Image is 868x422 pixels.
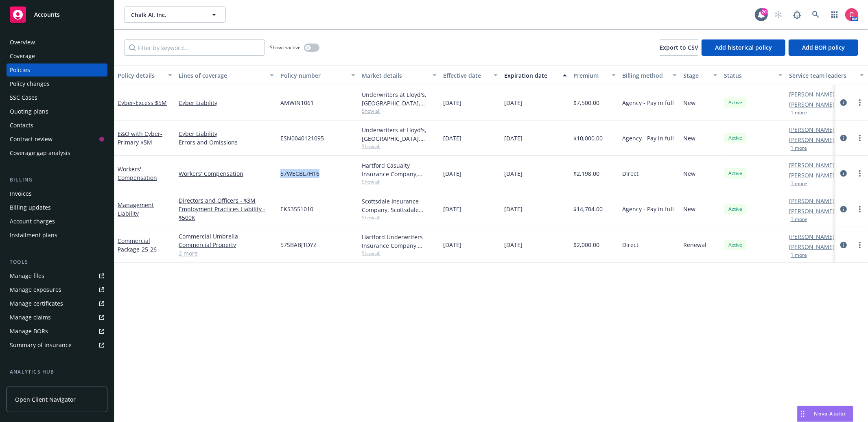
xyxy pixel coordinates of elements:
[504,134,523,142] span: [DATE]
[798,406,808,422] div: Drag to move
[118,71,163,80] div: Policy details
[10,201,51,214] div: Billing updates
[7,146,107,160] a: Coverage gap analysis
[179,205,274,222] a: Employment Practices Liability - $500K
[443,169,461,178] span: [DATE]
[761,8,768,15] div: 20
[727,134,743,142] span: Active
[855,133,865,143] a: more
[504,205,523,213] span: [DATE]
[10,146,70,160] div: Coverage gap analysis
[7,368,107,376] div: Analytics hub
[839,133,848,143] a: circleInformation
[443,241,461,249] span: [DATE]
[727,99,743,106] span: Active
[573,169,599,178] span: $2,198.00
[362,178,437,185] span: Show all
[118,237,157,253] a: Commercial Package
[573,134,603,142] span: $10,000.00
[7,36,107,49] a: Overview
[7,77,107,90] a: Policy changes
[826,7,843,23] a: Switch app
[855,240,865,250] a: more
[7,229,107,242] a: Installment plans
[789,71,855,80] div: Service team leaders
[7,339,107,352] a: Summary of insurance
[789,136,835,144] a: [PERSON_NAME]
[789,207,835,215] a: [PERSON_NAME]
[440,66,501,85] button: Effective date
[362,233,437,250] div: Hartford Underwriters Insurance Company, Hartford Insurance Group
[839,240,848,250] a: circleInformation
[179,196,274,205] a: Directors and Officers - $3M
[680,66,721,85] button: Stage
[797,406,853,422] button: Nova Assist
[789,90,835,98] a: [PERSON_NAME]
[702,39,785,56] button: Add historical policy
[280,169,319,178] span: 57WECBL7H16
[10,133,52,146] div: Contract review
[280,98,314,107] span: AMWIN1061
[7,176,107,184] div: Billing
[770,7,787,23] a: Start snowing
[622,169,638,178] span: Direct
[504,241,523,249] span: [DATE]
[789,171,835,179] a: [PERSON_NAME]
[7,258,107,266] div: Tools
[277,66,359,85] button: Policy number
[808,7,824,23] a: Search
[7,283,107,296] a: Manage exposures
[683,241,706,249] span: Renewal
[10,325,48,338] div: Manage BORs
[504,169,523,178] span: [DATE]
[179,129,274,138] a: Cyber Liability
[845,8,858,21] img: photo
[721,66,786,85] button: Status
[814,410,846,417] span: Nova Assist
[789,243,835,251] a: [PERSON_NAME]
[791,181,807,186] button: 1 more
[114,66,175,85] button: Policy details
[501,66,570,85] button: Expiration date
[10,379,77,392] div: Loss summary generator
[7,269,107,282] a: Manage files
[7,63,107,77] a: Policies
[362,71,428,80] div: Market details
[443,71,489,80] div: Effective date
[504,98,523,107] span: [DATE]
[118,165,157,181] a: Workers' Compensation
[7,379,107,392] a: Loss summary generator
[573,98,599,107] span: $7,500.00
[179,241,274,249] a: Commercial Property
[10,269,44,282] div: Manage files
[855,204,865,214] a: more
[443,134,461,142] span: [DATE]
[727,170,743,177] span: Active
[443,205,461,213] span: [DATE]
[789,161,835,169] a: [PERSON_NAME]
[727,241,743,249] span: Active
[789,197,835,205] a: [PERSON_NAME]
[839,98,848,107] a: circleInformation
[15,395,76,404] span: Open Client Navigator
[124,39,265,56] input: Filter by keyword...
[789,100,835,109] a: [PERSON_NAME]
[7,119,107,132] a: Contacts
[7,105,107,118] a: Quoting plans
[270,44,301,51] span: Show inactive
[619,66,680,85] button: Billing method
[7,3,107,26] a: Accounts
[7,325,107,338] a: Manage BORs
[10,105,48,118] div: Quoting plans
[7,91,107,104] a: SSC Cases
[622,134,674,142] span: Agency - Pay in full
[7,297,107,310] a: Manage certificates
[683,134,695,142] span: New
[280,205,313,213] span: EKS3551010
[789,7,805,23] a: Report a Bug
[179,138,274,146] a: Errors and Omissions
[10,229,57,242] div: Installment plans
[7,201,107,214] a: Billing updates
[839,168,848,178] a: circleInformation
[791,110,807,115] button: 1 more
